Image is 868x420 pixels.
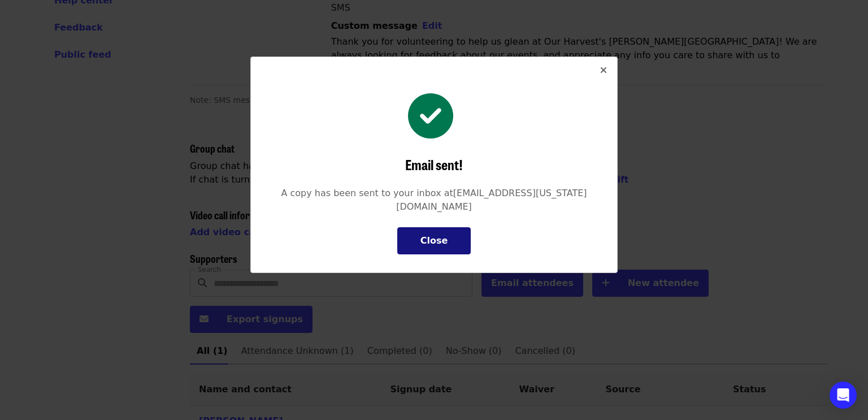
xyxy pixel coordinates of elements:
i: check-circle icon [408,89,453,143]
div: Open Intercom Messenger [830,382,857,409]
div: Close [420,234,448,248]
span: Email sent! [405,154,463,174]
button: Close [397,227,471,254]
i: times icon [600,65,607,76]
button: Close [590,57,617,84]
div: A copy has been sent to your inbox at [EMAIL_ADDRESS][US_STATE][DOMAIN_NAME] [274,187,594,214]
